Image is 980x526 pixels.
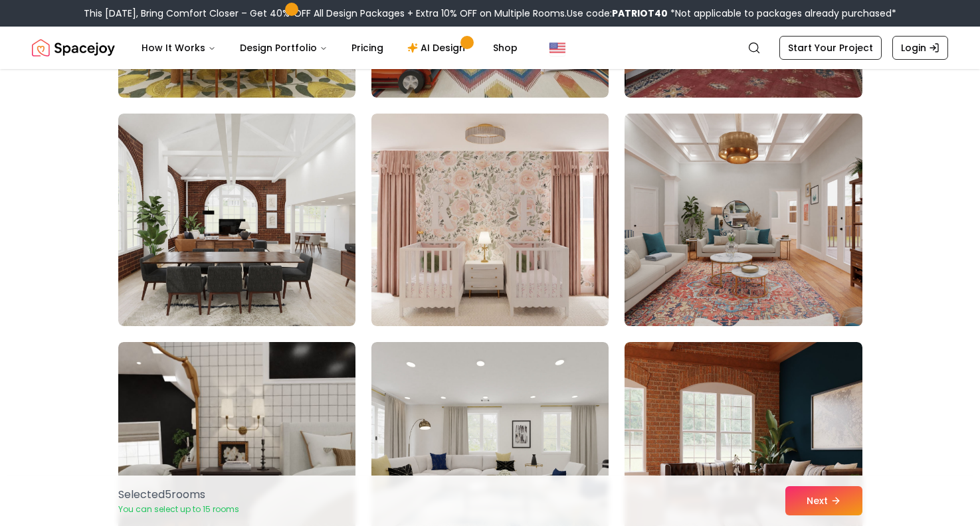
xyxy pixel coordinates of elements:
span: *Not applicable to packages already purchased* [668,7,896,20]
b: PATRIOT40 [612,7,668,20]
a: Shop [482,35,528,61]
nav: Main [131,35,528,61]
a: Login [892,36,948,60]
img: United States [549,40,565,56]
nav: Global [32,27,948,69]
img: Room room-50 [371,114,609,326]
button: Next [785,486,862,515]
p: Selected 5 room s [118,487,239,503]
div: This [DATE], Bring Comfort Closer – Get 40% OFF All Design Packages + Extra 10% OFF on Multiple R... [84,7,896,20]
a: Pricing [341,35,394,61]
a: AI Design [397,35,480,61]
button: How It Works [131,35,227,61]
button: Design Portfolio [229,35,338,61]
a: Spacejoy [32,35,115,61]
img: Room room-49 [118,114,355,326]
img: Spacejoy Logo [32,35,115,61]
p: You can select up to 15 rooms [118,504,239,515]
span: Use code: [567,7,668,20]
a: Start Your Project [779,36,882,60]
img: Room room-51 [619,108,868,331]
